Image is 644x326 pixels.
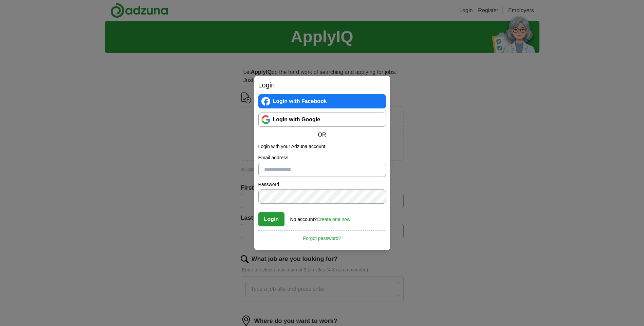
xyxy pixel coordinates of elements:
a: Login with Google [258,113,386,127]
a: Create one now [317,217,350,222]
button: Login [258,212,285,226]
h2: Login [258,80,386,90]
div: No account? [290,212,350,223]
a: Forgot password? [258,230,386,242]
p: Login with your Adzuna account: [258,143,386,150]
label: Email address [258,154,386,161]
span: OR [314,131,330,139]
label: Password [258,181,386,188]
a: Login with Facebook [258,94,386,108]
